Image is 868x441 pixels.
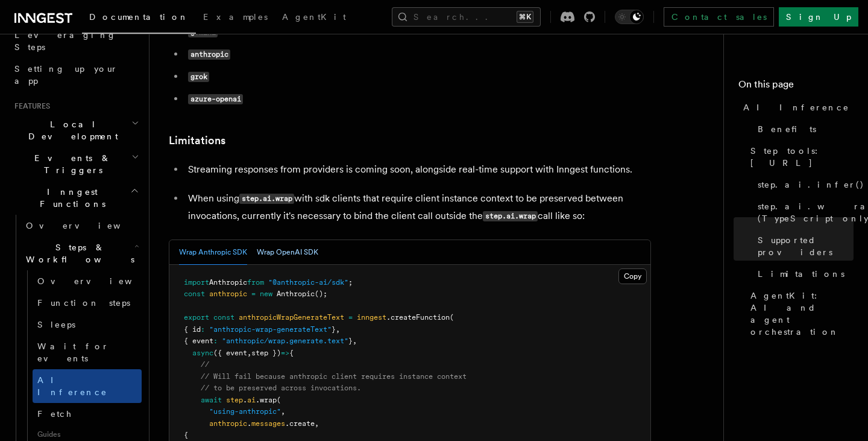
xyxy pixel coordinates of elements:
p: When using with sdk clients that require client instance context to be preserved between invocati... [188,190,651,225]
span: Steps & Workflows [21,241,134,265]
span: const [184,290,205,298]
span: Overview [37,276,162,286]
span: ( [277,396,281,404]
span: Documentation [89,12,189,22]
span: Fetch [37,409,72,419]
span: Benefits [758,123,816,135]
span: // Will fail because anthropic client requires instance context [201,372,467,381]
span: } [348,337,353,345]
span: ( [450,313,454,322]
a: step.ai.wrap() (TypeScript only) [753,195,854,229]
span: Function steps [37,298,130,308]
span: Limitations [758,268,844,280]
button: Steps & Workflows [21,236,142,270]
button: Local Development [10,113,142,147]
code: anthropic [188,49,230,60]
span: , [336,325,340,334]
span: (); [315,290,327,298]
span: export [184,313,209,322]
a: Fetch [33,403,142,425]
span: Local Development [10,118,131,142]
span: Inngest Functions [10,186,130,210]
code: grok [188,72,209,82]
span: , [353,337,357,345]
span: anthropicWrapGenerateText [239,313,344,322]
span: , [281,407,285,416]
span: ai [247,396,256,404]
span: await [201,396,222,404]
span: // [201,360,209,369]
span: = [251,290,256,298]
span: step [226,396,243,404]
a: Limitations [753,263,854,285]
a: Leveraging Steps [10,24,142,58]
span: { id [184,325,201,334]
a: AgentKit [275,4,353,33]
a: AI Inference [738,97,854,118]
a: Sign Up [779,7,858,27]
span: Setting up your app [14,64,118,86]
span: , [315,419,319,428]
span: step.ai.infer() [758,179,864,191]
span: async [192,349,213,357]
span: messages [251,419,285,428]
span: Overview [26,221,150,230]
a: Contact sales [664,7,774,27]
span: { [184,431,188,439]
a: AI Inference [33,369,142,403]
span: { [289,349,294,357]
a: AgentKit: AI and agent orchestration [746,285,854,343]
a: Sleeps [33,314,142,335]
span: import [184,278,209,287]
span: Anthropic [209,278,247,287]
span: .createFunction [386,313,450,322]
button: Copy [618,268,647,284]
span: Events & Triggers [10,152,131,176]
span: "using-anthropic" [209,407,281,416]
span: } [332,325,336,334]
span: new [260,290,272,298]
a: Supported providers [753,229,854,263]
code: azure-openai [188,94,243,104]
span: Examples [203,12,268,22]
span: ({ event [213,349,247,357]
a: Overview [33,270,142,292]
span: AgentKit [282,12,346,22]
span: Supported providers [758,234,854,258]
a: Examples [196,4,275,33]
span: inngest [357,313,386,322]
span: Features [10,101,50,111]
h4: On this page [738,77,854,97]
span: // to be preserved across invocations. [201,384,361,392]
span: .wrap [256,396,277,404]
kbd: ⌘K [517,11,533,23]
span: "@anthropic-ai/sdk" [268,278,348,287]
span: Anthropic [277,290,315,298]
button: Search...⌘K [392,7,541,27]
span: . [247,419,251,428]
a: Step tools: [URL] [746,140,854,174]
span: AI Inference [743,101,849,113]
span: const [213,313,234,322]
a: Documentation [82,4,196,34]
code: step.ai.wrap [239,194,294,204]
span: . [243,396,247,404]
button: Events & Triggers [10,147,142,181]
button: Inngest Functions [10,181,142,215]
span: anthropic [209,290,247,298]
a: Setting up your app [10,58,142,92]
code: step.ai.wrap [483,211,538,221]
a: step.ai.infer() [753,174,854,195]
span: = [348,313,353,322]
span: Wait for events [37,341,109,363]
span: => [281,349,289,357]
span: { event [184,337,213,345]
span: AI Inference [37,375,107,397]
span: .create [285,419,315,428]
span: , [247,349,251,357]
span: anthropic [209,419,247,428]
span: : [201,325,205,334]
button: Wrap OpenAI SDK [257,240,318,265]
a: Overview [21,215,142,236]
p: Streaming responses from providers is coming soon, alongside real-time support with Inngest funct... [188,161,651,178]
